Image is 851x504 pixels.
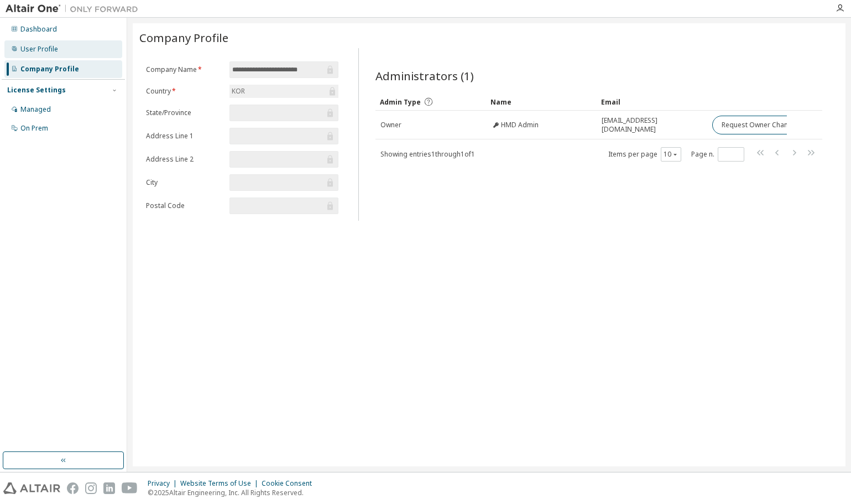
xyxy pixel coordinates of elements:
[20,124,48,133] div: On Prem
[262,479,319,488] div: Cookie Consent
[691,147,744,162] span: Page n.
[139,30,228,45] span: Company Profile
[67,482,79,494] img: facebook.svg
[3,482,60,494] img: altair_logo.svg
[20,45,58,54] div: User Profile
[146,201,223,210] label: Postal Code
[103,482,115,494] img: linkedin.svg
[146,65,223,74] label: Company Name
[148,479,180,488] div: Privacy
[146,87,223,96] label: Country
[20,105,51,114] div: Managed
[146,155,223,164] label: Address Line 2
[146,132,223,141] label: Address Line 1
[380,149,475,159] span: Showing entries 1 through 1 of 1
[380,97,421,107] span: Admin Type
[122,482,138,494] img: youtube.svg
[20,25,57,34] div: Dashboard
[601,93,703,111] div: Email
[230,85,247,97] div: KOR
[501,121,539,129] span: HMD Admin
[20,65,79,74] div: Company Profile
[146,108,223,117] label: State/Province
[375,68,474,84] span: Administrators (1)
[712,116,806,134] button: Request Owner Change
[602,116,702,134] span: [EMAIL_ADDRESS][DOMAIN_NAME]
[7,86,66,95] div: License Settings
[664,150,678,159] button: 10
[180,479,262,488] div: Website Terms of Use
[146,178,223,187] label: City
[148,488,319,497] p: © 2025 Altair Engineering, Inc. All Rights Reserved.
[6,3,144,14] img: Altair One
[229,85,338,98] div: KOR
[608,147,681,162] span: Items per page
[490,93,592,111] div: Name
[380,121,401,129] span: Owner
[85,482,97,494] img: instagram.svg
